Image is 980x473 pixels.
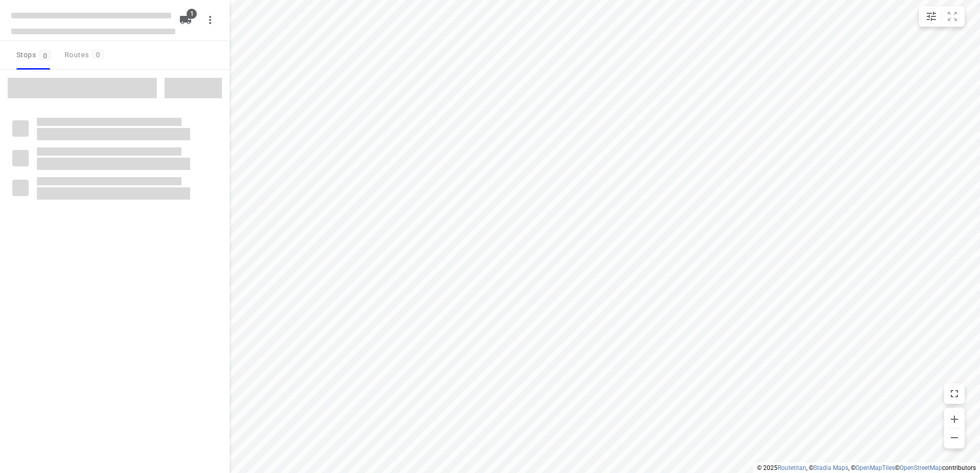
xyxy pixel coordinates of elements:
[921,6,942,27] button: Map settings
[855,464,895,471] a: OpenMapTiles
[900,464,942,471] a: OpenStreetMap
[778,464,806,471] a: Routetitan
[919,6,965,27] div: small contained button group
[757,464,976,471] li: © 2025 , © , © © contributors
[813,464,848,471] a: Stadia Maps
